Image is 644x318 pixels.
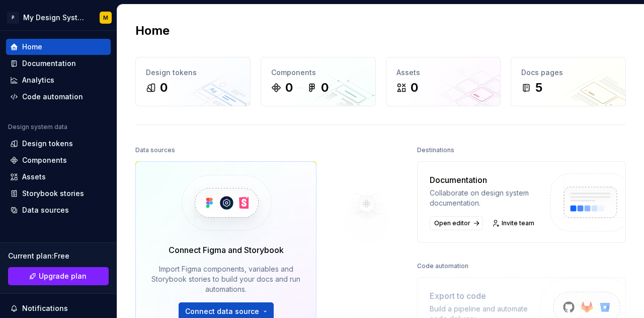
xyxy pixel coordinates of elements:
[22,92,83,102] div: Code automation
[160,80,168,96] div: 0
[6,55,111,72] a: Documentation
[2,7,115,28] button: PMy Design SystemM
[185,306,259,316] span: Connect data source
[6,89,111,105] a: Code automation
[6,202,111,218] a: Data sources
[6,72,111,88] a: Analytics
[285,80,293,96] div: 0
[22,155,67,165] div: Components
[135,143,175,157] div: Data sources
[386,57,501,106] a: Assets0
[6,185,111,202] a: Storybook stories
[261,57,376,106] a: Components00
[430,290,539,302] div: Export to code
[411,80,418,96] div: 0
[7,12,19,24] div: P
[417,259,468,273] div: Code automation
[6,136,111,152] a: Design tokens
[271,68,365,78] div: Components
[22,303,68,313] div: Notifications
[535,80,542,96] div: 5
[22,75,54,85] div: Analytics
[103,14,108,22] div: M
[22,188,84,199] div: Storybook stories
[22,42,42,52] div: Home
[6,169,111,185] a: Assets
[6,39,111,55] a: Home
[430,216,483,230] a: Open editor
[135,23,170,39] h2: Home
[22,172,46,182] div: Assets
[8,123,67,131] div: Design system data
[502,219,534,227] span: Invite team
[430,188,539,208] div: Collaborate on design system documentation.
[417,143,454,157] div: Destinations
[8,267,109,285] a: Upgrade plan
[430,174,539,186] div: Documentation
[22,139,73,149] div: Design tokens
[146,68,240,78] div: Design tokens
[434,219,470,227] span: Open editor
[521,68,615,78] div: Docs pages
[321,80,329,96] div: 0
[6,300,111,316] button: Notifications
[169,244,284,256] div: Connect Figma and Storybook
[23,13,88,23] div: My Design System
[39,271,87,281] span: Upgrade plan
[8,251,109,261] div: Current plan : Free
[22,58,76,69] div: Documentation
[22,205,69,215] div: Data sources
[6,152,111,168] a: Components
[489,216,539,230] a: Invite team
[511,57,626,106] a: Docs pages5
[150,264,302,294] div: Import Figma components, variables and Storybook stories to build your docs and run automations.
[135,57,251,106] a: Design tokens0
[396,68,491,78] div: Assets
